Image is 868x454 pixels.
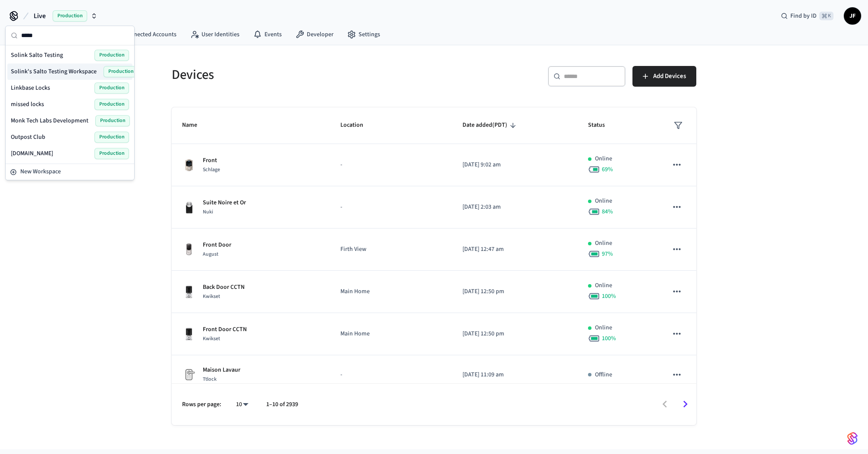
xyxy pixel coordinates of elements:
[203,198,246,207] p: Suite Noire et Or
[172,66,429,84] h5: Devices
[203,283,245,292] p: Back Door CCTN
[105,27,183,42] a: Connected Accounts
[462,203,567,212] p: [DATE] 2:03 am
[819,12,833,20] span: ⌘ K
[847,432,858,445] img: SeamLogoGradient.69752ec5.svg
[11,149,53,158] span: [DOMAIN_NAME]
[790,12,817,20] span: Find by ID
[588,119,616,132] span: Status
[34,11,46,21] span: Live
[462,119,519,132] span: Date added(PDT)
[203,208,213,216] span: Nuki
[11,100,44,109] span: missed locks
[340,370,442,379] p: -
[602,250,613,258] span: 97 %
[266,400,298,409] p: 1–10 of 2939
[845,8,860,24] span: JF
[20,167,61,176] span: New Workspace
[340,287,442,296] p: Main Home
[94,50,129,61] span: Production
[94,99,129,110] span: Production
[595,323,612,332] p: Online
[183,27,246,42] a: User Identities
[289,27,340,42] a: Developer
[203,376,217,383] span: Ttlock
[602,334,616,343] span: 100 %
[11,51,63,59] span: Solink Salto Testing
[11,67,97,76] span: Solink's Salto Testing Workspace
[462,329,567,338] p: [DATE] 12:50 pm
[203,156,220,165] p: Front
[462,160,567,169] p: [DATE] 9:02 am
[95,115,130,126] span: Production
[6,45,134,163] div: Suggestions
[203,325,247,334] p: Front Door CCTN
[340,245,442,254] p: Firth View
[595,239,612,248] p: Online
[462,287,567,296] p: [DATE] 12:50 pm
[774,8,840,24] div: Find by ID⌘ K
[675,394,695,414] button: Go to next page
[182,285,196,299] img: Kwikset Halo Touchscreen Wifi Enabled Smart Lock, Polished Chrome, Front
[182,400,221,409] p: Rows per page:
[340,160,442,169] p: -
[653,71,686,82] span: Add Devices
[182,119,208,132] span: Name
[203,335,220,342] span: Kwikset
[462,245,567,254] p: [DATE] 12:47 am
[340,119,374,132] span: Location
[595,154,612,163] p: Online
[11,84,50,92] span: Linkbase Locks
[182,200,196,214] img: Nuki Smart Lock 3.0 Pro Black, Front
[182,243,196,257] img: Yale Assure Touchscreen Wifi Smart Lock, Satin Nickel, Front
[203,250,218,258] span: August
[602,292,616,301] span: 100 %
[94,132,129,143] span: Production
[182,327,196,341] img: Kwikset Halo Touchscreen Wifi Enabled Smart Lock, Polished Chrome, Front
[203,293,220,300] span: Kwikset
[340,203,442,212] p: -
[104,66,138,77] span: Production
[340,329,442,338] p: Main Home
[844,7,861,25] button: JF
[94,148,129,159] span: Production
[94,82,129,94] span: Production
[182,368,196,382] img: Placeholder Lock Image
[203,366,240,375] p: Maison Lavaur
[602,207,613,216] span: 84 %
[595,281,612,290] p: Online
[602,165,613,174] span: 69 %
[182,158,196,172] img: Schlage Sense Smart Deadbolt with Camelot Trim, Front
[53,10,87,22] span: Production
[632,66,696,87] button: Add Devices
[595,370,612,379] p: Offline
[203,241,231,250] p: Front Door
[232,398,252,411] div: 10
[203,166,220,173] span: Schlage
[11,133,45,141] span: Outpost Club
[246,27,289,42] a: Events
[595,197,612,206] p: Online
[462,370,567,379] p: [DATE] 11:09 am
[6,165,133,179] button: New Workspace
[340,27,387,42] a: Settings
[11,116,88,125] span: Monk Tech Labs Development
